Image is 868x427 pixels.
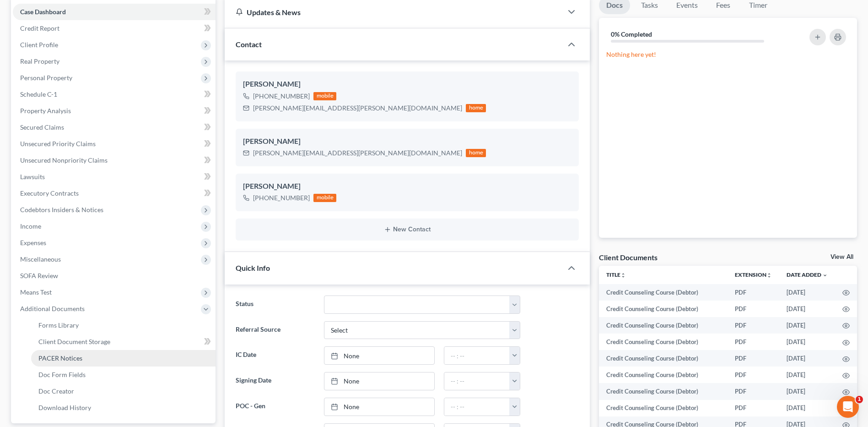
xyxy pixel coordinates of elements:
label: POC - Gen [231,398,319,416]
div: home [466,104,486,112]
a: None [324,398,434,416]
a: PACER Notices [31,350,216,367]
span: Doc Creator [38,387,74,395]
span: Property Analysis [20,107,71,115]
span: Case Dashboard [20,8,66,16]
td: [DATE] [779,400,835,416]
td: Credit Counseling Course (Debtor) [599,350,728,367]
td: PDF [728,317,779,334]
td: PDF [728,400,779,416]
span: Real Property [20,57,59,65]
span: Means Test [20,288,52,296]
td: PDF [728,350,779,367]
span: SOFA Review [20,272,58,279]
span: Expenses [20,239,46,246]
span: Quick Info [236,263,270,272]
span: Unsecured Nonpriority Claims [20,156,108,164]
div: home [466,149,486,157]
td: Credit Counseling Course (Debtor) [599,317,728,334]
span: Secured Claims [20,123,64,131]
a: Executory Contracts [13,185,216,202]
td: [DATE] [779,284,835,301]
span: Codebtors Insiders & Notices [20,206,103,213]
span: Credit Report [20,24,59,32]
a: Extensionunfold_more [735,271,772,278]
span: Personal Property [20,74,72,82]
span: Additional Documents [20,305,85,312]
i: expand_more [822,273,828,278]
a: SOFA Review [13,268,216,284]
button: New Contact [243,226,571,233]
span: Client Profile [20,41,58,49]
a: None [324,372,434,390]
label: IC Date [231,346,319,365]
a: Titleunfold_more [606,271,626,278]
label: Status [231,296,319,314]
span: Miscellaneous [20,255,61,263]
td: [DATE] [779,367,835,383]
strong: 0% Completed [611,30,652,38]
div: [PERSON_NAME] [243,136,571,147]
p: Nothing here yet! [606,50,850,59]
td: PDF [728,383,779,400]
div: Client Documents [599,252,658,262]
input: -- : -- [444,347,510,364]
a: Credit Report [13,20,216,37]
td: Credit Counseling Course (Debtor) [599,400,728,416]
input: -- : -- [444,398,510,416]
td: PDF [728,367,779,383]
label: Signing Date [231,372,319,390]
td: [DATE] [779,350,835,367]
td: Credit Counseling Course (Debtor) [599,334,728,350]
a: Property Analysis [13,103,216,119]
a: Date Added expand_more [787,271,828,278]
div: [PERSON_NAME][EMAIL_ADDRESS][PERSON_NAME][DOMAIN_NAME] [253,104,462,113]
a: Unsecured Nonpriority Claims [13,152,216,169]
label: Referral Source [231,321,319,339]
iframe: Intercom live chat [837,396,859,418]
div: Updates & News [236,7,551,17]
a: Schedule C-1 [13,86,216,103]
td: [DATE] [779,301,835,317]
span: Schedule C-1 [20,90,57,98]
a: Doc Form Fields [31,367,216,383]
div: [PERSON_NAME][EMAIL_ADDRESS][PERSON_NAME][DOMAIN_NAME] [253,148,462,158]
a: Case Dashboard [13,4,216,20]
a: Download History [31,400,216,416]
div: mobile [313,92,336,100]
td: [DATE] [779,334,835,350]
td: PDF [728,301,779,317]
a: View All [830,254,853,260]
span: PACER Notices [38,354,82,362]
span: Client Document Storage [38,338,110,345]
a: None [324,347,434,364]
div: [PHONE_NUMBER] [253,92,310,101]
span: Download History [38,404,91,411]
a: Lawsuits [13,169,216,185]
div: [PERSON_NAME] [243,79,571,90]
span: Doc Form Fields [38,371,86,378]
div: [PERSON_NAME] [243,181,571,192]
div: mobile [313,194,336,202]
a: Unsecured Priority Claims [13,136,216,152]
span: 1 [856,396,863,403]
td: PDF [728,334,779,350]
td: PDF [728,284,779,301]
a: Doc Creator [31,383,216,400]
i: unfold_more [766,273,772,278]
a: Forms Library [31,317,216,334]
a: Secured Claims [13,119,216,136]
div: [PHONE_NUMBER] [253,193,310,203]
span: Forms Library [38,321,79,329]
td: [DATE] [779,317,835,334]
span: Income [20,222,41,230]
td: [DATE] [779,383,835,400]
td: Credit Counseling Course (Debtor) [599,367,728,383]
i: unfold_more [620,273,626,278]
a: Client Document Storage [31,334,216,350]
td: Credit Counseling Course (Debtor) [599,301,728,317]
input: -- : -- [444,372,510,390]
td: Credit Counseling Course (Debtor) [599,383,728,400]
td: Credit Counseling Course (Debtor) [599,284,728,301]
span: Unsecured Priority Claims [20,140,96,148]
